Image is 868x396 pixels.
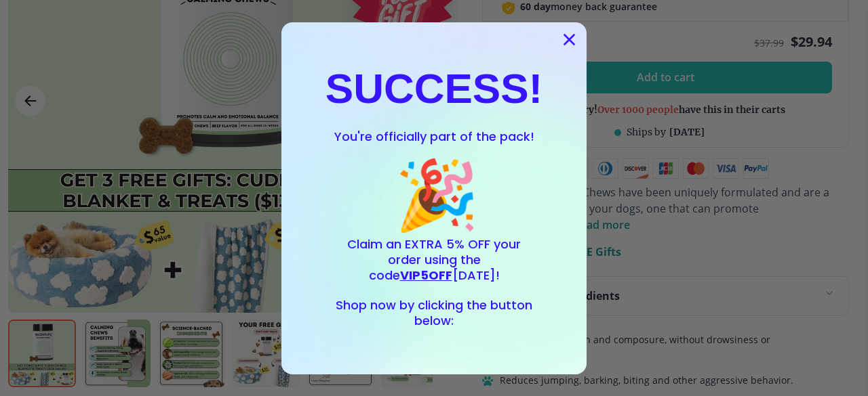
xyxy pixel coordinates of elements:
span: VIP5OFF [400,267,452,284]
span: 🎉 [395,152,479,237]
span: Claim an EXTRA 5% OFF your order using the code [DATE]! [347,236,521,284]
button: Close dialog [557,28,581,51]
span: Shop now by clicking the button below: [336,296,532,329]
strong: SUCCESS! [325,65,542,112]
span: You're officially part of the pack! [334,128,534,145]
